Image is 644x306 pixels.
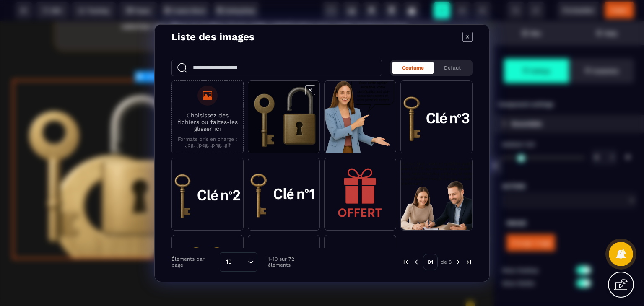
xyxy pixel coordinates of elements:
[223,257,235,267] span: 10
[195,80,479,109] text: vec cette option exclusive, nous préparons vos preuves et nous passons l'audit à votre place. Rés...
[220,252,257,272] div: Search for option
[195,80,200,89] b: A
[171,31,254,43] h4: Liste des images
[423,254,438,270] p: 01
[171,256,216,268] p: Éléments par page
[444,65,461,71] span: Défaut
[402,258,410,266] img: prev
[176,136,239,148] p: Formats pris en charge : .jpg, .jpeg, .png, .gif
[13,59,192,238] img: c0c23a5a5393ba4c110a94489ec6766e_cadenas.png
[413,258,420,266] img: prev
[402,65,424,71] span: Coutume
[176,112,239,132] p: Choisissez des fichiers ou faites-les glisser ici
[235,257,246,267] input: Search for option
[465,258,473,266] img: next
[454,258,462,266] img: next
[268,256,316,268] p: 1-10 sur 72 éléments
[192,54,481,70] h2: Et si nous passions l'audit pour vous ?
[441,259,452,265] p: de 8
